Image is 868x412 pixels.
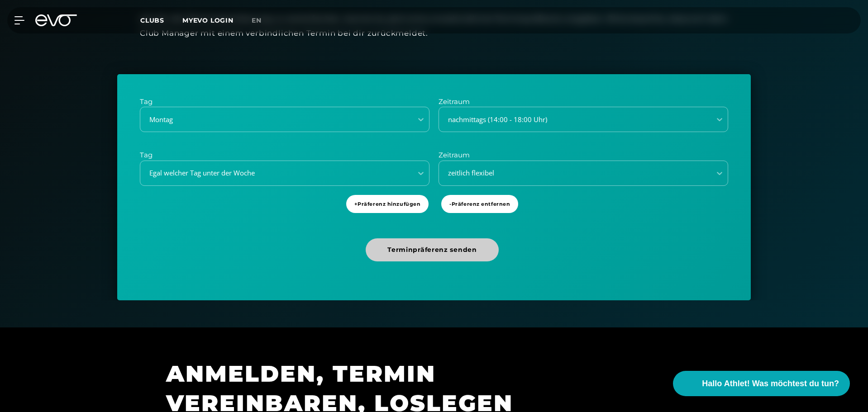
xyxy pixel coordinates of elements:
a: MYEVO LOGIN [182,16,234,24]
a: Clubs [140,16,182,24]
div: Montag [141,114,406,125]
a: +Präferenz hinzufügen [346,195,433,230]
a: en [252,15,272,26]
span: Terminpräferenz senden [387,245,477,255]
span: Clubs [140,16,164,24]
div: Egal welcher Tag unter der Woche [141,168,406,178]
p: Zeitraum [439,150,728,161]
div: zeitlich flexibel [440,168,705,178]
span: Hallo Athlet! Was möchtest du tun? [702,378,839,390]
div: nachmittags (14:00 - 18:00 Uhr) [440,114,705,125]
p: Tag [140,150,429,161]
a: -Präferenz entfernen [441,195,522,230]
a: Terminpräferenz senden [366,238,502,278]
p: Zeitraum [439,97,728,107]
span: - Präferenz entfernen [449,200,510,208]
span: + Präferenz hinzufügen [354,200,421,208]
button: Hallo Athlet! Was möchtest du tun? [673,371,850,396]
p: Tag [140,97,429,107]
span: en [252,16,262,24]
